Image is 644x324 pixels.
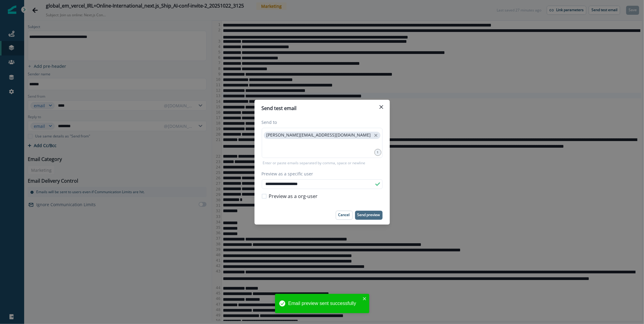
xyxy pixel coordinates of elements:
p: Enter or paste emails separated by comma, space or newline [262,160,367,166]
span: Preview as a org-user [269,193,318,200]
p: Send preview [357,213,380,217]
button: close [363,296,367,301]
button: Send preview [355,211,383,220]
button: Cancel [336,211,353,220]
div: 1 [374,149,381,156]
label: Send to [262,119,379,125]
p: [PERSON_NAME][EMAIL_ADDRESS][DOMAIN_NAME] [267,133,371,138]
div: Email preview sent successfully [288,300,361,307]
p: Send test email [262,105,297,112]
p: Cancel [338,213,350,217]
label: Preview as a specific user [262,171,379,177]
button: close [373,132,379,138]
button: Close [376,102,386,112]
